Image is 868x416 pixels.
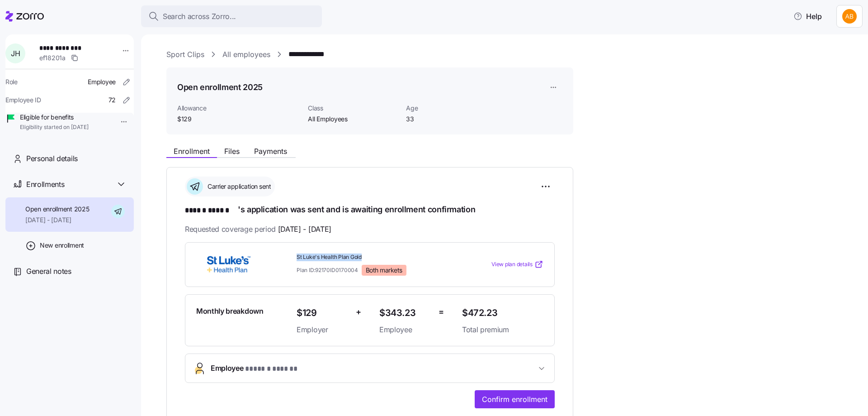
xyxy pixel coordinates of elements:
span: Both markets [366,266,402,274]
span: Files [224,148,240,155]
span: $472.23 [462,306,543,320]
span: Personal details [26,153,78,164]
span: New enrollment [40,241,84,250]
span: Age [406,104,497,113]
a: View plan details [491,260,543,269]
span: Class [308,104,399,113]
span: All Employees [308,115,399,124]
span: $343.23 [379,306,431,320]
span: Requested coverage period [185,224,331,235]
span: $129 [297,306,349,320]
span: J H [11,50,20,57]
span: Payments [254,148,287,155]
span: Search across Zorro... [163,11,236,22]
span: View plan details [491,260,533,269]
span: Employee [379,324,431,335]
a: All employees [222,49,270,60]
img: 42a6513890f28a9d591cc60790ab6045 [842,9,857,24]
span: Eligible for benefits [20,113,89,122]
span: 72 [108,96,116,105]
h1: 's application was sent and is awaiting enrollment confirmation [185,204,555,216]
span: Employee [211,363,302,375]
span: 33 [406,115,497,124]
button: Search across Zorro... [141,5,322,27]
span: = [439,306,444,319]
span: St Luke's Health Plan Gold [297,253,455,261]
button: Confirm enrollment [475,390,555,408]
span: Enrollment [174,148,210,155]
span: Enrollments [26,179,64,190]
span: Open enrollment 2025 [25,205,89,214]
span: $129 [177,115,301,124]
span: Role [5,77,18,86]
span: General notes [26,266,71,277]
span: Total premium [462,324,543,335]
span: [DATE] - [DATE] [278,224,331,235]
h1: Open enrollment 2025 [177,81,263,93]
span: Eligibility started on [DATE] [20,124,89,131]
span: Allowance [177,104,301,113]
span: Employee ID [5,96,41,105]
span: + [356,306,361,319]
span: Help [793,11,822,22]
a: Sport Clips [166,49,204,60]
span: ef18201a [39,53,66,62]
span: Confirm enrollment [482,394,547,405]
span: [DATE] - [DATE] [25,215,89,225]
span: Monthly breakdown [196,306,264,317]
span: Carrier application sent [205,182,271,191]
span: Employee [88,77,116,86]
span: Employer [297,324,349,335]
button: Help [786,7,829,25]
span: Plan ID: 92170ID0170004 [297,266,358,274]
img: St. Luke's Health Plan [196,254,261,275]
